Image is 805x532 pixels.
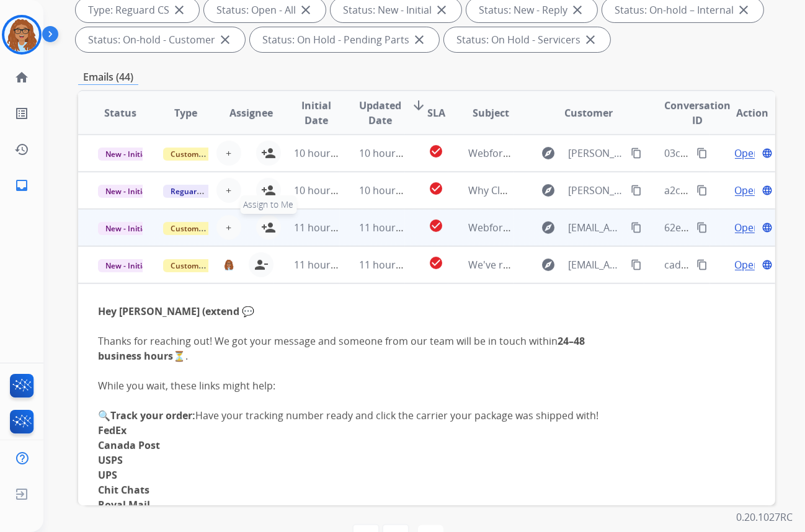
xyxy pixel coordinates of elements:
span: [EMAIL_ADDRESS][DOMAIN_NAME] [568,220,624,235]
mat-icon: explore [541,220,556,235]
span: [PERSON_NAME][EMAIL_ADDRESS][PERSON_NAME][DOMAIN_NAME] [568,146,624,161]
span: Open [735,220,760,235]
mat-icon: content_copy [631,185,642,196]
span: Open [735,183,760,198]
div: Status: On-hold - Customer [76,27,245,52]
span: We've received your message 💌 -4297274 [468,258,666,272]
mat-icon: content_copy [696,148,708,159]
a: Chit Chats [98,483,149,497]
span: 10 hours ago [360,146,421,160]
mat-icon: person_remove [254,257,269,272]
span: Customer Support [163,259,244,272]
mat-icon: close [172,2,187,17]
div: Status: On Hold - Servicers [444,27,610,52]
mat-icon: check_circle [429,218,443,233]
th: Action [710,91,775,135]
span: Conversation ID [664,98,731,128]
mat-icon: person_add [261,146,276,161]
mat-icon: content_copy [696,185,708,196]
mat-icon: close [583,32,598,47]
mat-icon: arrow_downward [412,98,427,113]
span: Type [174,105,197,120]
div: Status: On Hold - Pending Parts [250,27,439,52]
span: Customer Support [163,148,244,161]
mat-icon: close [570,2,585,17]
mat-icon: inbox [14,178,29,193]
span: Updated Date [360,98,402,128]
span: New - Initial [98,148,156,161]
span: 11 hours ago [294,258,355,272]
mat-icon: explore [541,146,556,161]
span: Customer Support [163,222,244,235]
span: Assign to Me [240,195,296,214]
span: 11 hours ago [294,221,355,234]
mat-icon: check_circle [429,144,443,159]
span: SLA [427,105,445,120]
span: [EMAIL_ADDRESS][DOMAIN_NAME] [568,257,624,272]
a: USPS [98,453,123,467]
mat-icon: language [762,259,773,270]
mat-icon: check_circle [429,255,443,270]
span: Open [735,146,760,161]
span: Status [104,105,136,120]
mat-icon: content_copy [631,222,642,233]
mat-icon: person_add [261,183,276,198]
mat-icon: check_circle [429,181,443,196]
span: + [226,183,231,198]
mat-icon: list_alt [14,106,29,121]
span: New - Initial [98,259,156,272]
span: Customer [564,105,613,120]
mat-icon: home [14,70,29,85]
mat-icon: language [762,185,773,196]
span: New - Initial [98,222,156,235]
mat-icon: content_copy [696,259,708,270]
img: avatar [4,17,39,52]
img: agent-avatar [224,259,234,270]
mat-icon: close [434,2,449,17]
span: 11 hours ago [360,221,421,234]
a: FedEx [98,423,127,437]
strong: Track your order: [110,409,195,422]
span: 10 hours ago [294,184,355,197]
p: Emails (44) [78,69,138,85]
mat-icon: close [412,32,427,47]
span: Open [735,257,760,272]
button: + [216,215,241,240]
span: 10 hours ago [360,184,421,197]
p: 0.20.1027RC [736,510,793,525]
span: Assignee [229,105,273,120]
span: Initial Date [294,98,339,128]
mat-icon: close [218,32,233,47]
span: + [226,146,231,161]
a: Royal Mail [98,498,150,512]
mat-icon: close [298,2,313,17]
mat-icon: close [736,2,751,17]
a: UPS [98,468,117,482]
button: Assign to Me [256,215,281,240]
mat-icon: content_copy [631,148,642,159]
button: + [216,178,241,203]
mat-icon: person_add [261,220,276,235]
span: Why Claim Denied [468,184,553,197]
span: Subject [473,105,509,120]
span: + [226,220,231,235]
mat-icon: explore [541,183,556,198]
mat-icon: content_copy [696,222,708,233]
a: Canada Post [98,438,160,452]
mat-icon: history [14,142,29,157]
button: + [216,141,241,166]
mat-icon: language [762,222,773,233]
span: 11 hours ago [360,258,421,272]
mat-icon: content_copy [631,259,642,270]
strong: Hey [PERSON_NAME] (extend 💬 [98,304,254,318]
span: 10 hours ago [294,146,355,160]
span: [PERSON_NAME][EMAIL_ADDRESS][PERSON_NAME][DOMAIN_NAME] [568,183,624,198]
mat-icon: explore [541,257,556,272]
mat-icon: language [762,148,773,159]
